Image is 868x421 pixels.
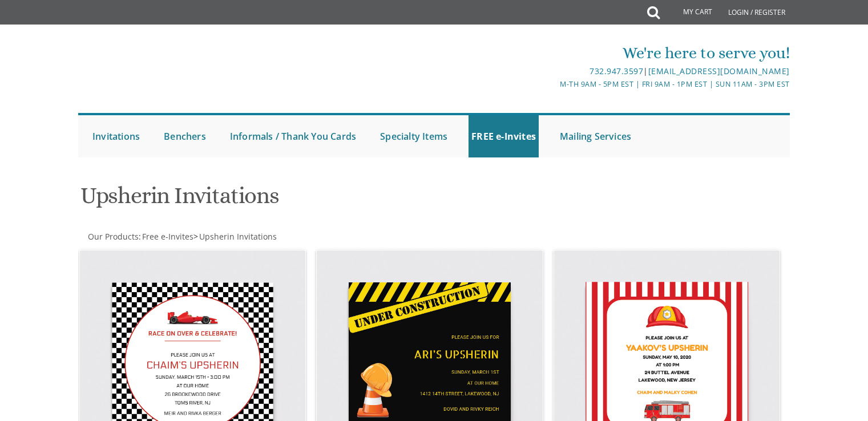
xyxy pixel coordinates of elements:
[78,231,434,242] div: :
[316,42,790,64] div: We're here to serve you!
[142,231,193,242] span: Free e-Invites
[557,115,634,157] a: Mailing Services
[80,183,546,217] h1: Upsherin Invitations
[90,115,143,157] a: Invitations
[141,231,193,242] a: Free e-Invites
[227,115,359,157] a: Informals / Thank You Cards
[316,78,790,90] div: M-Th 9am - 5pm EST | Fri 9am - 1pm EST | Sun 11am - 3pm EST
[648,66,790,76] a: [EMAIL_ADDRESS][DOMAIN_NAME]
[590,66,643,76] a: 732.947.3597
[198,231,277,242] a: Upsherin Invitations
[87,231,139,242] a: Our Products
[469,115,539,157] a: FREE e-Invites
[161,115,209,157] a: Benchers
[316,64,790,78] div: |
[193,231,277,242] span: >
[377,115,450,157] a: Specialty Items
[199,231,277,242] span: Upsherin Invitations
[659,1,720,24] a: My Cart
